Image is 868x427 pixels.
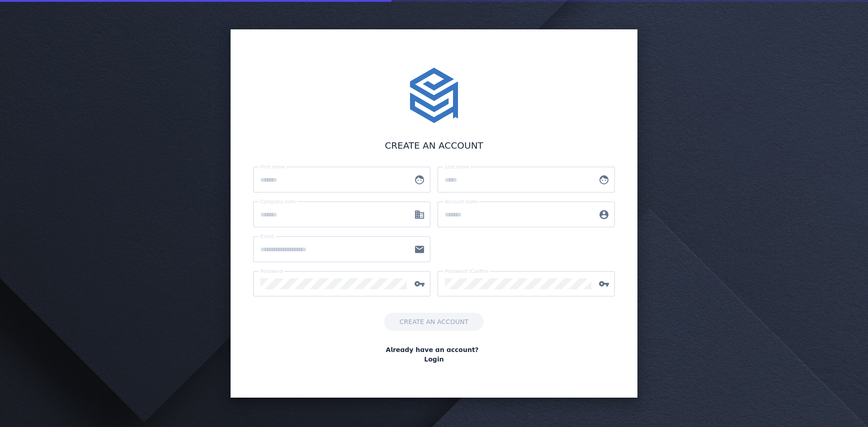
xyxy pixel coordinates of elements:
mat-label: Password (Confirm) [445,268,491,274]
mat-label: Company name [260,199,298,204]
mat-label: Last name [445,164,470,169]
mat-icon: face [409,174,430,185]
mat-icon: vpn_key [409,278,430,289]
img: stacktome.svg [405,66,463,124]
mat-icon: face [593,174,615,185]
mat-label: Password [260,268,283,274]
div: CREATE AN ACCOUNT [253,139,615,152]
mat-icon: account_circle [593,209,615,220]
mat-icon: vpn_key [593,278,615,289]
span: Already have an account? [386,345,478,355]
mat-icon: mail [409,244,430,255]
a: Login [424,355,443,364]
mat-label: Account name [445,199,479,204]
mat-icon: business [409,209,430,220]
mat-label: Email [260,234,274,239]
mat-label: First name [260,164,285,169]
